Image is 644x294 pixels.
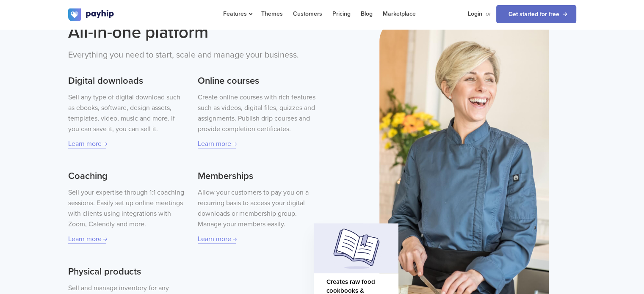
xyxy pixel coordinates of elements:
h3: Coaching [68,170,186,183]
span: Features [223,10,251,17]
h3: Online courses [198,74,315,88]
h3: Digital downloads [68,74,186,88]
p: Create online courses with rich features such as videos, digital files, quizzes and assignments. ... [198,92,315,135]
p: Sell any type of digital download such as ebooks, software, design assets, templates, video, musi... [68,92,186,135]
h3: Physical products [68,265,186,279]
a: Get started for free [496,5,576,23]
a: Learn more [68,235,106,244]
h2: All-in-one platform [68,20,316,44]
p: Sell your expertise through 1:1 coaching sessions. Easily set up online meetings with clients usi... [68,187,186,230]
p: Everything you need to start, scale and manage your business. [68,49,316,62]
img: homepage-hero-card-image.svg [314,223,398,273]
a: Learn more [198,235,236,244]
a: Learn more [68,140,106,148]
h3: Memberships [198,170,315,183]
p: Allow your customers to pay you on a recurring basis to access your digital downloads or membersh... [198,187,315,230]
a: Learn more [198,140,236,148]
img: logo.svg [68,8,115,21]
